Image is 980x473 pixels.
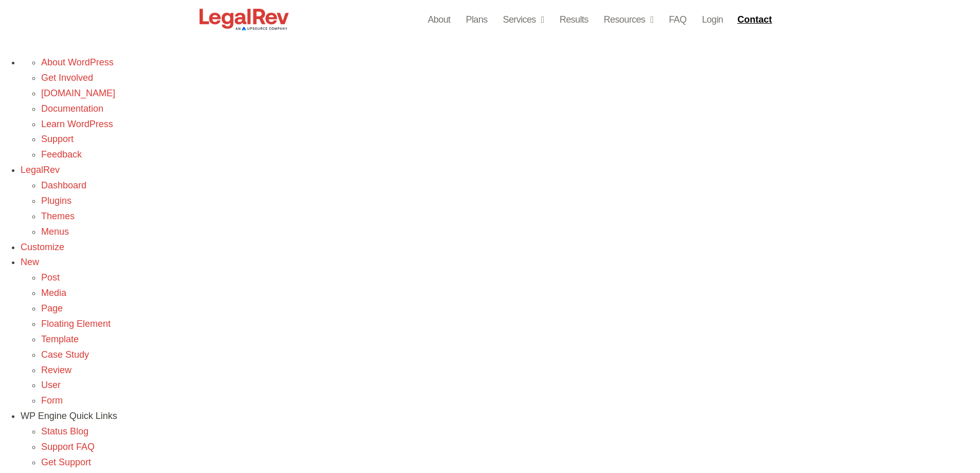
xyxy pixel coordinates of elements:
a: Resources [604,12,654,27]
a: Services [503,12,544,27]
nav: Menu [427,12,723,27]
a: Login [702,12,723,27]
a: User [41,380,61,390]
a: Review [41,365,72,375]
div: WP Engine Quick Links [21,409,980,424]
a: Results [560,12,589,27]
ul: LegalRev [21,209,980,240]
a: Plans [466,12,488,27]
a: Feedback [41,149,82,160]
a: Menus [41,226,69,237]
a: Support [41,134,74,144]
a: Themes [41,211,75,221]
a: Get Support [41,457,91,467]
a: Form [41,395,63,406]
a: Contact [733,11,778,28]
a: Customize [21,242,64,252]
ul: New [21,270,980,409]
ul: About WordPress [21,86,980,163]
span: Contact [737,15,772,24]
ul: About WordPress [21,55,980,86]
a: Learn WordPress [41,119,113,129]
a: Status Blog [41,426,88,436]
a: Documentation [41,103,103,114]
a: Template [41,334,79,344]
a: LegalRev [21,165,60,175]
a: [DOMAIN_NAME] [41,88,115,98]
a: About [427,12,450,27]
a: Page [41,303,63,313]
ul: LegalRev [21,178,980,209]
a: Post [41,272,60,283]
span: New [21,257,39,267]
a: Dashboard [41,180,86,190]
a: Case Study [41,349,89,360]
a: Support FAQ [41,442,95,452]
a: FAQ [669,12,686,27]
a: Get Involved [41,73,93,83]
a: Floating Element [41,319,111,329]
a: Media [41,288,66,298]
a: Plugins [41,196,72,206]
a: About WordPress [41,57,114,67]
